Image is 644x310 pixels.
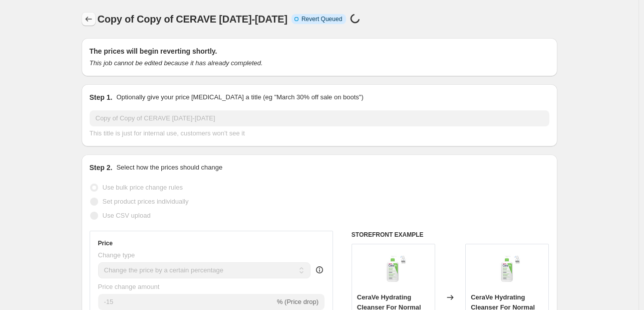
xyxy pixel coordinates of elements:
span: Copy of Copy of CERAVE [DATE]-[DATE] [98,14,287,25]
span: This title is just for internal use, customers won't see it [90,129,245,137]
span: Use bulk price change rules [103,184,183,191]
h3: Price [98,239,113,247]
span: Revert Queued [301,15,342,23]
input: 30% off holiday sale [90,110,549,126]
p: Select how the prices should change [116,163,222,173]
span: Price change amount [98,283,160,290]
h2: Step 1. [90,92,113,102]
img: BestOftemplate2023_35_edda7d11-2634-4108-9be6-e2519e027fcc_80x.png [487,249,527,289]
input: -15 [98,294,275,310]
div: help [314,265,325,275]
h2: Step 2. [90,163,113,173]
img: BestOftemplate2023_35_edda7d11-2634-4108-9be6-e2519e027fcc_80x.png [373,249,413,289]
span: % (Price drop) [277,298,318,305]
button: Price change jobs [82,12,96,26]
h2: The prices will begin reverting shortly. [90,46,549,56]
p: Optionally give your price [MEDICAL_DATA] a title (eg "March 30% off sale on boots") [116,92,363,102]
span: Change type [98,251,135,259]
span: Use CSV upload [103,212,151,219]
i: This job cannot be edited because it has already completed. [90,59,263,67]
h6: STOREFRONT EXAMPLE [352,231,549,239]
span: Set product prices individually [103,198,189,205]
